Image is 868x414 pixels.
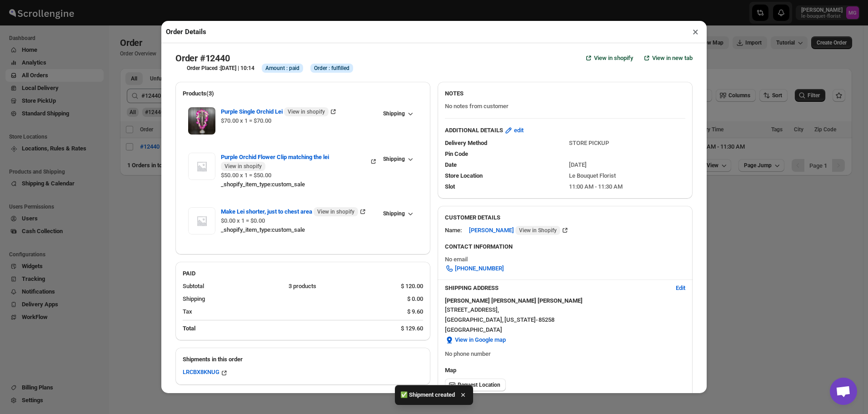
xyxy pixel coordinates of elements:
[445,103,509,110] span: No notes from customer
[401,282,423,291] div: $ 120.00
[220,65,254,71] b: [DATE] | 10:14
[445,161,457,168] span: Date
[317,208,354,215] span: View in shopify
[539,315,554,324] span: 85258
[519,227,557,234] span: View in Shopify
[221,153,369,171] span: Purple Orchid Flower Clip matching the lei
[187,65,254,72] h3: Order Placed :
[188,207,215,234] img: Item
[183,282,281,291] div: Subtotal
[455,335,506,344] span: View in Google map
[314,65,349,72] span: Order : fulfilled
[407,307,423,316] div: $ 9.60
[469,226,560,235] span: [PERSON_NAME]
[445,183,455,190] span: Slot
[445,297,583,304] b: [PERSON_NAME] [PERSON_NAME] [PERSON_NAME]
[221,207,358,216] span: Make Lei shorter, just to chest area
[175,53,230,64] h2: Order #12440
[514,126,524,135] span: edit
[445,325,685,334] span: [GEOGRAPHIC_DATA]
[579,51,639,65] a: View in shopify
[504,315,538,324] span: [US_STATE] -
[378,107,418,120] button: Shipping
[637,51,698,65] button: View in new tab
[445,256,468,263] span: No email
[594,54,633,63] span: View in shopify
[183,89,423,98] h2: Products(3)
[183,307,400,316] div: Tax
[221,107,329,116] span: Purple Single Orchid Lei
[469,227,569,234] a: [PERSON_NAME] View in Shopify
[670,281,691,295] button: Edit
[378,153,418,165] button: Shipping
[455,264,504,273] span: [PHONE_NUMBER]
[445,350,491,357] span: No phone number
[445,242,685,251] h3: CONTACT INFORMATION
[569,161,587,168] span: [DATE]
[183,355,423,364] h2: Shipments in this order
[652,54,693,63] span: View in new tab
[221,217,265,224] span: $0.00 x 1 = $0.00
[221,172,271,179] span: $50.00 x 1 = $50.00
[401,324,423,333] div: $ 129.60
[569,172,616,179] span: Le Bouquet Florist
[569,183,623,190] span: 11:00 AM - 11:30 AM
[383,110,405,117] span: Shipping
[183,269,423,278] h2: PAID
[221,154,378,160] a: Purple Orchid Flower Clip matching the lei View in shopify
[183,369,229,378] button: LRCBX8KNUG
[378,207,418,220] button: Shipping
[221,208,367,215] a: Make Lei shorter, just to chest area View in shopify
[383,210,405,217] span: Shipping
[445,284,668,293] h3: SHIPPING ADDRESS
[221,225,378,234] div: _shopify_item_type : custom_sale
[221,117,271,124] span: $70.00 x 1 = $70.00
[445,150,468,157] span: Pin Code
[407,294,423,304] div: $ 0.00
[400,390,455,399] span: ✅ Shipment created
[265,65,299,72] span: Amount : paid
[445,379,506,391] button: Request Location
[188,107,215,135] img: Item
[183,294,400,304] div: Shipping
[288,108,325,115] span: View in shopify
[689,25,702,38] button: ×
[445,315,504,324] span: [GEOGRAPHIC_DATA] ,
[166,27,206,36] h2: Order Details
[445,172,483,179] span: Store Location
[445,90,464,97] b: NOTES
[221,108,338,115] a: Purple Single Orchid Lei View in shopify
[439,261,509,276] a: [PHONE_NUMBER]
[221,180,378,189] div: _shopify_item_type : custom_sale
[445,140,487,146] span: Delivery Method
[383,155,405,163] span: Shipping
[499,123,529,138] button: edit
[830,378,857,405] a: Open chat
[183,325,195,332] b: Total
[445,213,685,222] h3: CUSTOMER DETAILS
[458,381,500,389] span: Request Location
[569,140,609,146] span: STORE PICKUP
[224,163,262,170] span: View in shopify
[445,305,499,314] span: [STREET_ADDRESS] ,
[445,366,685,375] h3: Map
[445,226,462,235] div: Name:
[676,284,685,293] span: Edit
[188,153,215,180] img: Item
[445,126,503,135] b: ADDITIONAL DETAILS
[439,333,511,347] button: View in Google map
[289,282,394,291] div: 3 products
